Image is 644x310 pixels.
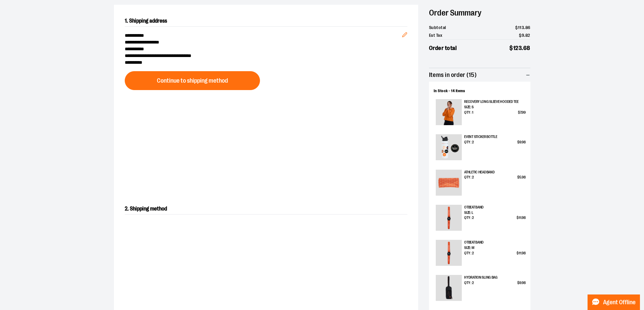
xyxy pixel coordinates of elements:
p: OTBeat Band [464,240,525,245]
span: $ [519,33,522,38]
span: 82 [525,33,530,38]
span: 123 [513,45,522,51]
p: Hydration Sling Bag [464,275,525,280]
span: Continue to shipping method [157,78,228,84]
span: . [521,140,522,144]
span: 68 [523,45,530,51]
span: 9 [519,140,521,144]
span: . [524,25,525,30]
span: 113 [518,25,524,30]
span: 98 [522,281,525,285]
span: Agent Offline [603,299,636,306]
span: 5 [519,175,521,179]
span: 11 [519,216,521,220]
span: . [524,33,525,38]
span: Qty : 2 [464,280,474,286]
button: Edit [397,21,413,45]
span: Qty : 2 [464,140,474,145]
span: 9 [519,281,521,285]
span: Qty : 2 [464,215,474,221]
span: $ [517,140,519,144]
span: Order total [429,44,457,53]
p: Event Sticker Bottle [464,134,525,140]
span: Items in order (15) [429,72,477,78]
span: . [521,110,522,115]
span: 7 [520,110,521,115]
button: Agent Offline [588,294,640,310]
span: . [521,175,522,179]
span: 99 [522,110,525,115]
span: Qty : 1 [464,110,473,115]
p: Size: L [464,210,525,216]
span: 98 [522,140,525,144]
p: Size: S [464,105,525,110]
h2: 1. Shipping address [125,16,407,27]
span: Qty : 2 [464,175,474,180]
span: $ [517,175,519,179]
span: $ [518,110,520,115]
h2: 2. Shipping method [125,203,407,215]
button: Items in order (15) [429,68,530,82]
span: 11 [519,251,521,255]
p: Athletic Headband [464,170,525,175]
span: $ [517,216,519,220]
span: $ [515,25,518,30]
span: 98 [522,216,525,220]
p: Size: M [464,245,525,251]
p: OTBeat Band [464,205,525,210]
span: 9 [522,33,524,38]
span: 86 [525,25,530,30]
span: . [521,251,522,255]
span: Subtotal [429,24,446,31]
span: . [521,281,522,285]
p: Recovery Long Sleeve Hooded Tee [464,99,525,105]
button: Continue to shipping method [125,71,260,90]
span: . [521,216,522,220]
h2: Order Summary [429,5,530,21]
span: $ [517,281,519,285]
div: In Stock - 14 items [434,88,526,94]
span: $ [509,45,513,51]
span: 98 [522,251,525,255]
span: Qty : 2 [464,251,474,256]
span: $ [517,251,519,255]
span: 98 [522,175,525,179]
span: . [522,45,523,51]
span: Est Tax [429,32,443,39]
